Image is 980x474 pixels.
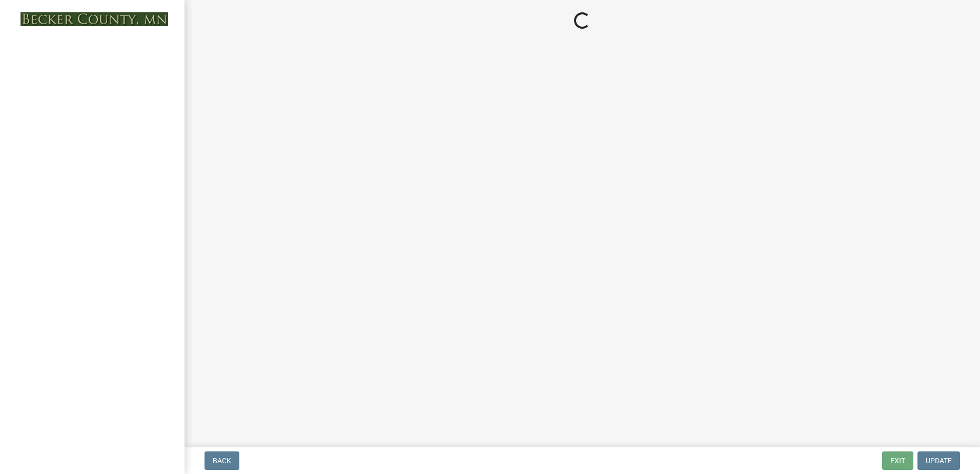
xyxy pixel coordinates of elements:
span: Update [926,457,952,465]
button: Back [205,451,239,470]
button: Update [917,451,960,470]
button: Exit [882,451,913,470]
img: Becker County, Minnesota [21,12,168,26]
span: Back [213,457,231,465]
